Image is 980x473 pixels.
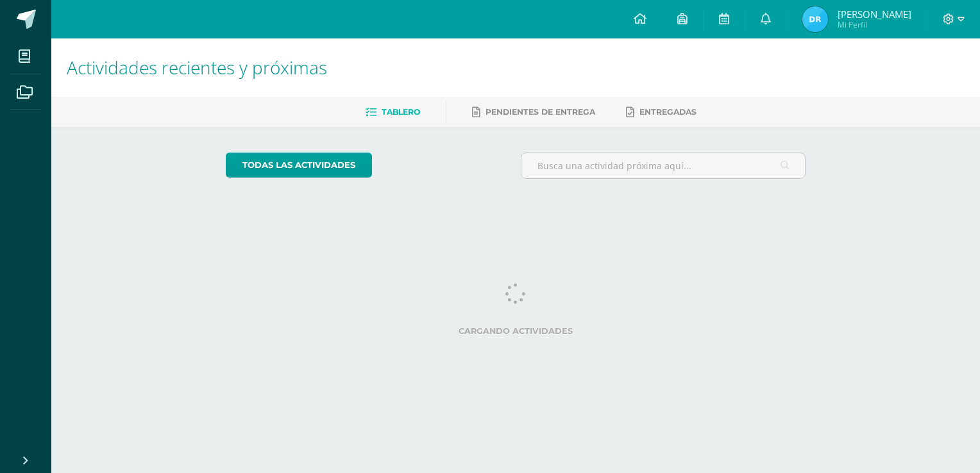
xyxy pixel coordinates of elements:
[366,102,420,122] a: Tablero
[838,19,911,30] span: Mi Perfil
[521,153,806,178] input: Busca una actividad próxima aquí...
[226,153,372,178] a: todas las Actividades
[626,102,697,122] a: Entregadas
[226,326,806,336] label: Cargando actividades
[486,107,595,117] span: Pendientes de entrega
[838,8,911,21] span: [PERSON_NAME]
[67,55,327,79] span: Actividades recientes y próximas
[802,6,828,32] img: cdec160f2c50c3310a63869b1866c3b4.png
[639,107,697,117] span: Entregadas
[382,107,420,117] span: Tablero
[472,102,595,122] a: Pendientes de entrega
